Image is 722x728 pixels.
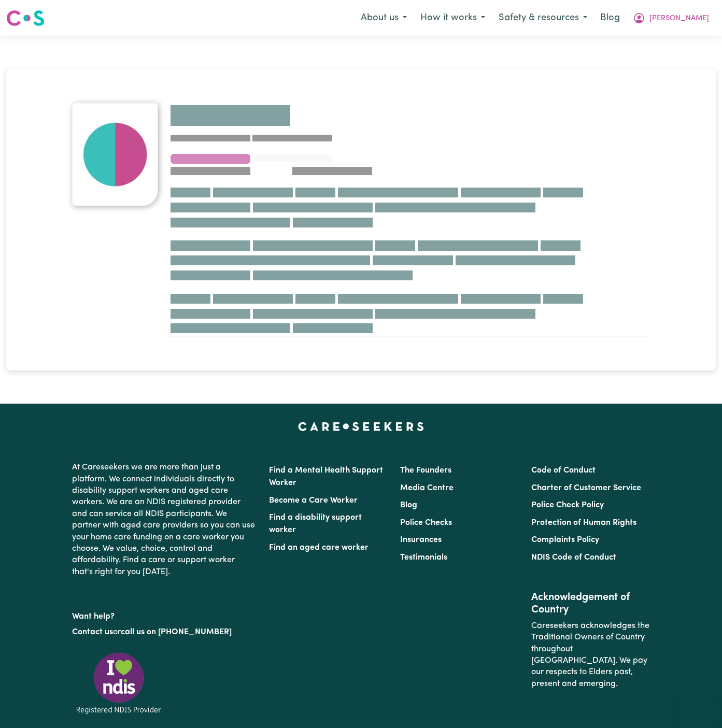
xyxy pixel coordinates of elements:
img: Registered NDIS provider [72,651,165,716]
a: Police Checks [400,519,452,527]
a: Charter of Customer Service [531,484,641,492]
a: Insurances [400,536,442,544]
a: Find a disability support worker [269,513,362,534]
p: At Careseekers we are more than just a platform. We connect individuals directly to disability su... [72,458,257,582]
a: Contact us [72,628,113,636]
a: Testimonials [400,553,447,562]
a: call us on [PHONE_NUMBER] [121,628,232,636]
button: Safety & resources [492,7,594,29]
span: [PERSON_NAME] [649,13,709,24]
a: The Founders [400,466,451,475]
button: How it works [414,7,492,29]
a: NDIS Code of Conduct [531,553,616,562]
a: Blog [400,501,417,509]
a: Complaints Policy [531,536,599,544]
button: About us [354,7,414,29]
p: or [72,622,257,642]
p: Careseekers acknowledges the Traditional Owners of Country throughout [GEOGRAPHIC_DATA]. We pay o... [531,616,650,694]
a: Find a Mental Health Support Worker [269,466,383,487]
iframe: Button to launch messaging window [681,687,714,720]
a: Code of Conduct [531,466,596,475]
a: Media Centre [400,484,454,492]
a: Find an aged care worker [269,544,369,552]
a: Careseekers home page [298,422,424,431]
img: Careseekers logo [6,9,45,27]
h2: Acknowledgement of Country [531,591,650,616]
a: Police Check Policy [531,501,604,509]
a: Blog [594,7,626,30]
button: My Account [626,7,716,29]
p: Want help? [72,607,257,622]
a: Careseekers logo [6,6,45,30]
a: Protection of Human Rights [531,519,636,527]
a: Become a Care Worker [269,496,358,505]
